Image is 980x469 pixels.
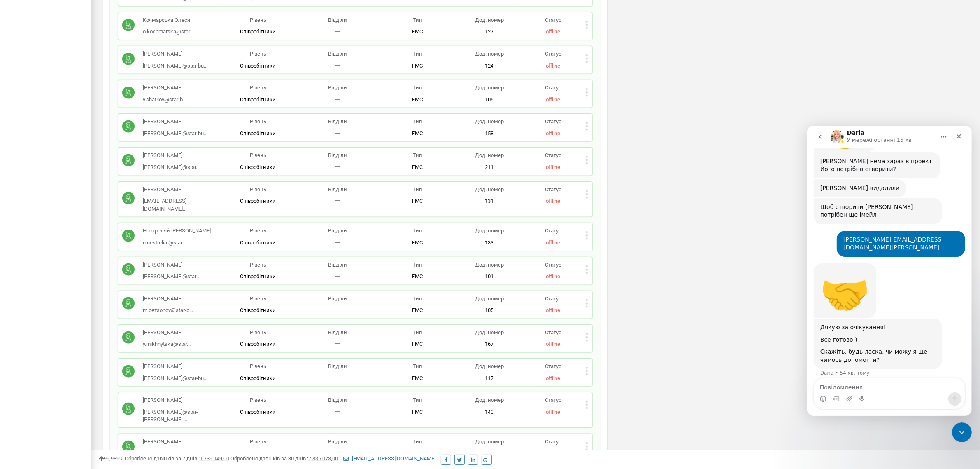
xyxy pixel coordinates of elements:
span: Співробітники [240,198,276,204]
span: Тип [413,152,422,158]
span: [PERSON_NAME]@star-... [143,273,202,279]
span: n.nestreliai@star... [143,239,186,246]
span: m.bezsonov@star-b... [143,307,193,313]
span: Рівень [250,186,266,192]
span: Тип [413,17,422,23]
p: [PERSON_NAME] [143,50,207,58]
p: [PERSON_NAME] [143,363,207,371]
span: Відділи [328,262,347,268]
span: Співробітники [240,307,276,313]
span: Співробітники [240,28,276,35]
span: offline [546,63,561,69]
span: 一 [335,375,340,381]
span: Співробітники [240,341,276,347]
span: Тип [413,439,422,445]
span: Рівень [250,363,266,369]
span: Рівень [250,227,266,234]
span: Відділи [328,397,347,403]
span: Статус [545,262,561,268]
span: offline [546,341,561,347]
span: offline [546,409,561,415]
iframe: Intercom live chat [952,422,972,442]
span: Дод. номер [475,295,504,302]
span: y.mikhnytska@star... [143,341,191,347]
span: Рівень [250,439,266,445]
span: 99,989% [99,455,123,462]
span: Рівень [250,329,266,335]
span: [PERSON_NAME]@star-bu... [143,63,207,69]
span: Співробітники [240,409,276,415]
span: [PERSON_NAME]@star-bu... [143,375,207,381]
span: [PERSON_NAME]@star... [143,164,200,170]
span: Дод. номер [475,262,504,268]
span: Дод. номер [475,439,504,445]
span: Відділи [328,329,347,335]
span: 一 [335,409,340,415]
span: Відділи [328,17,347,23]
span: [PERSON_NAME]@star-[PERSON_NAME].... [143,409,198,423]
span: Дод. номер [475,17,504,23]
span: Статус [545,329,561,335]
p: [PERSON_NAME] [143,186,218,194]
span: Оброблено дзвінків за 7 днів : [125,455,229,462]
span: 一 [335,307,340,313]
span: Відділи [328,118,347,124]
span: Співробітники [240,63,276,69]
span: Співробітники [240,130,276,136]
span: Рівень [250,51,266,57]
span: Дод. номер [475,118,504,124]
span: Рівень [250,295,266,302]
span: Статус [545,51,561,57]
span: Тип [413,84,422,91]
span: 一 [335,96,340,103]
span: 一 [335,28,340,35]
span: offline [546,28,561,35]
span: Оброблено дзвінків за 30 днів : [230,455,338,462]
span: FMC [412,375,423,381]
p: Нестреляй [PERSON_NAME] [143,227,211,235]
span: FMC [412,96,423,103]
p: Кочмарська Олеся [143,16,193,24]
p: 105 [457,307,521,314]
span: Тип [413,397,422,403]
span: Тип [413,118,422,124]
span: Статус [545,152,561,158]
p: 124 [457,62,521,70]
span: Статус [545,84,561,91]
span: Статус [545,186,561,192]
span: offline [546,164,561,170]
span: 一 [335,164,340,170]
span: Відділи [328,152,347,158]
span: Рівень [250,152,266,158]
p: 140 [457,408,521,416]
span: Тип [413,363,422,369]
span: FMC [412,239,423,246]
span: Статус [545,363,561,369]
p: [PERSON_NAME] [143,84,186,92]
span: 一 [335,130,340,136]
span: Дод. номер [475,51,504,57]
p: [PERSON_NAME] [143,152,200,159]
span: Співробітники [240,273,276,279]
span: Дод. номер [475,363,504,369]
span: o.kochmarska@star... [143,28,193,35]
span: FMC [412,409,423,415]
span: FMC [412,130,423,136]
span: offline [546,273,561,279]
span: Співробітники [240,164,276,170]
span: Тип [413,262,422,268]
span: Статус [545,397,561,403]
